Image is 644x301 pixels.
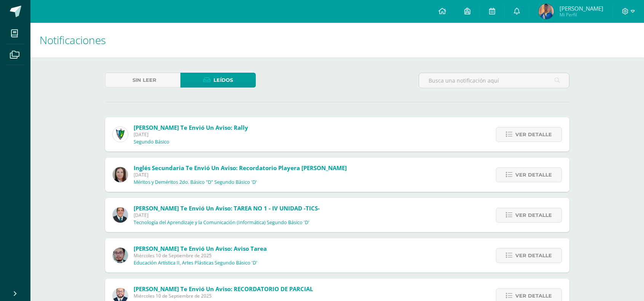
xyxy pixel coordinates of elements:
img: 9f174a157161b4ddbe12118a61fed988.png [113,127,128,142]
img: d51dedbb72094194ea0591a8e0ff4cf8.png [539,4,554,19]
p: Segundo Básico [134,139,169,145]
img: 8af0450cf43d44e38c4a1497329761f3.png [113,167,128,182]
span: Leídos [214,73,233,87]
span: [DATE] [134,131,248,138]
span: Ver detalle [515,127,552,142]
input: Busca una notificación aquí [419,73,569,88]
span: [PERSON_NAME] te envió un aviso: RECORDATORIO DE PARCIAL [134,285,313,293]
a: Leídos [180,73,256,88]
span: Inglés Secundaria te envió un aviso: Recordatorio Playera [PERSON_NAME] [134,164,347,172]
span: [PERSON_NAME] te envió un aviso: TAREA NO 1 - IV UNIDAD -TICS- [134,204,320,212]
a: Sin leer [105,73,180,88]
span: [DATE] [134,212,320,218]
span: [DATE] [134,172,347,178]
p: Tecnología del Aprendizaje y la Comunicación (Informática) Segundo Básico 'D' [134,220,309,226]
span: Notificaciones [40,33,106,47]
span: [PERSON_NAME] te envió un aviso: Rally [134,124,248,131]
span: [PERSON_NAME] [560,5,603,12]
span: Ver detalle [515,248,552,263]
img: 2306758994b507d40baaa54be1d4aa7e.png [113,207,128,223]
span: Mi Perfil [560,11,603,18]
img: 5fac68162d5e1b6fbd390a6ac50e103d.png [113,248,128,263]
span: [PERSON_NAME] te envió un aviso: Aviso tarea [134,245,267,252]
span: Ver detalle [515,168,552,182]
p: Méritos y Deméritos 2do. Básico "D" Segundo Básico 'D' [134,179,257,185]
span: Ver detalle [515,208,552,222]
span: Sin leer [132,73,156,87]
p: Educación Artística II, Artes Plásticas Segundo Básico 'D' [134,260,257,266]
span: Miércoles 10 de Septiembre de 2025 [134,293,313,299]
span: Miércoles 10 de Septiembre de 2025 [134,252,267,259]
